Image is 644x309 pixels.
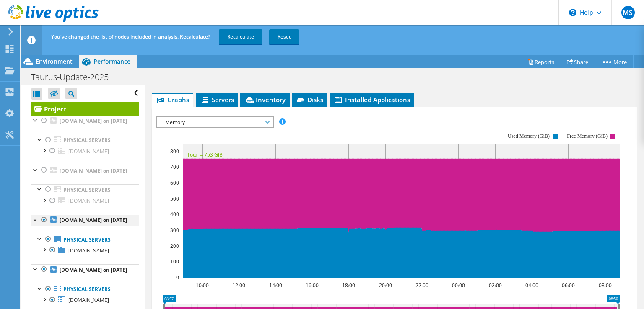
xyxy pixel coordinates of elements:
text: 02:00 [489,282,502,289]
b: [DOMAIN_NAME] on [DATE] [60,266,127,273]
span: Memory [161,117,269,127]
text: 18:00 [342,282,355,289]
a: [DOMAIN_NAME] [31,196,139,206]
a: Share [561,55,595,68]
text: 200 [170,242,179,250]
a: Physical Servers [31,184,139,195]
text: 10:00 [196,282,209,289]
span: Inventory [244,95,286,104]
span: [DOMAIN_NAME] [68,247,109,254]
text: 100 [170,258,179,265]
a: [DOMAIN_NAME] [31,245,139,256]
a: Project [31,102,139,116]
span: [DOMAIN_NAME] [68,197,109,204]
text: 00:00 [452,282,465,289]
a: [DOMAIN_NAME] [31,146,139,157]
text: 300 [170,227,179,234]
a: [DOMAIN_NAME] on [DATE] [31,215,139,226]
a: [DOMAIN_NAME] [31,295,139,306]
text: Total = 753 GiB [187,151,223,158]
span: Environment [36,57,73,65]
text: 600 [170,179,179,186]
b: [DOMAIN_NAME] on [DATE] [60,167,127,174]
span: MS [621,6,635,19]
span: [DOMAIN_NAME] [68,148,109,155]
svg: \n [569,9,576,16]
a: [DOMAIN_NAME] on [DATE] [31,264,139,275]
text: 14:00 [269,282,282,289]
a: Physical Servers [31,284,139,295]
b: [DOMAIN_NAME] on [DATE] [60,216,127,224]
a: [DOMAIN_NAME] on [DATE] [31,116,139,126]
text: 0 [176,274,179,281]
a: More [595,55,634,68]
a: Physical Servers [31,135,139,146]
span: Servers [200,95,234,104]
text: 04:00 [525,282,538,289]
text: 700 [170,163,179,170]
text: 800 [170,148,179,155]
text: 20:00 [379,282,392,289]
a: Reports [521,55,561,68]
text: 08:00 [599,282,612,289]
h1: Taurus-Update-2025 [27,72,122,82]
span: Disks [296,95,323,104]
text: 06:00 [562,282,575,289]
a: Reset [269,29,299,44]
text: Used Memory (GiB) [508,133,550,139]
span: You've changed the list of nodes included in analysis. Recalculate? [51,33,210,40]
text: 22:00 [415,282,428,289]
span: Performance [93,57,130,65]
text: Free Memory (GiB) [567,133,608,139]
span: Graphs [156,95,189,104]
text: 16:00 [306,282,319,289]
a: Physical Servers [31,234,139,245]
b: [DOMAIN_NAME] on [DATE] [60,117,127,124]
text: 12:00 [232,282,245,289]
text: 500 [170,195,179,202]
span: Installed Applications [334,95,410,104]
a: [DOMAIN_NAME] on [DATE] [31,165,139,176]
text: 400 [170,211,179,218]
span: [DOMAIN_NAME] [68,296,109,304]
a: Recalculate [219,29,262,44]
